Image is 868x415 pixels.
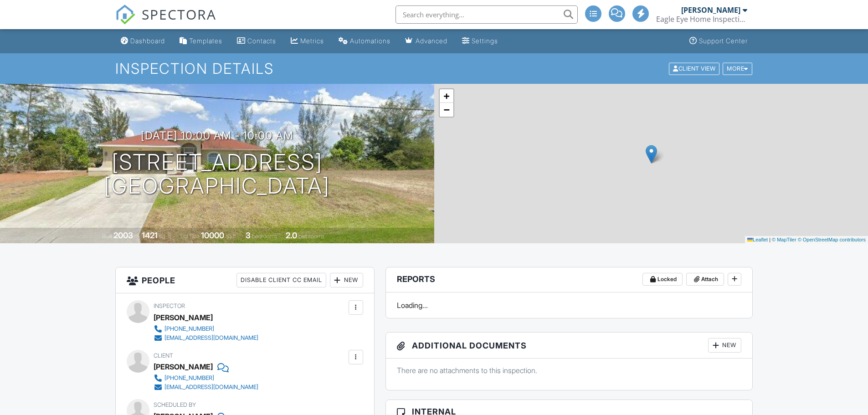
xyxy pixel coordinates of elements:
[298,233,324,240] span: bathrooms
[115,12,216,31] a: SPECTORA
[201,231,224,240] div: 10000
[440,103,453,117] a: Zoom out
[164,384,258,391] div: [EMAIL_ADDRESS][DOMAIN_NAME]
[747,237,768,242] a: Leaflet
[233,33,280,50] a: Contacts
[154,374,258,383] a: [PHONE_NUMBER]
[772,237,796,242] a: © MapTiler
[798,237,866,242] a: © OpenStreetMap contributors
[164,325,214,333] div: [PHONE_NUMBER]
[164,374,214,382] div: [PHONE_NUMBER]
[154,311,213,324] div: [PERSON_NAME]
[443,90,449,102] span: +
[708,338,741,353] div: New
[769,237,770,242] span: |
[159,233,172,240] span: sq. ft.
[154,360,213,374] div: [PERSON_NAME]
[458,33,502,50] a: Settings
[397,365,742,375] p: There are no attachments to this inspection.
[350,37,390,45] div: Automations
[154,401,196,408] span: Scheduled By
[440,89,453,103] a: Zoom in
[401,33,451,50] a: Advanced
[176,33,226,50] a: Templates
[141,129,293,142] h3: [DATE] 10:00 am - 10:00 am
[113,231,133,240] div: 2003
[102,233,112,240] span: Built
[180,233,200,240] span: Lot Size
[154,333,258,343] a: [EMAIL_ADDRESS][DOMAIN_NAME]
[699,37,748,45] div: Support Center
[142,5,216,24] span: SPECTORA
[669,62,719,75] div: Client View
[115,61,753,77] h1: Inspection Details
[656,15,747,24] div: Eagle Eye Home Inspection
[646,145,657,164] img: Marker
[443,104,449,115] span: −
[287,33,328,50] a: Metrics
[330,273,363,287] div: New
[130,37,165,45] div: Dashboard
[164,334,258,342] div: [EMAIL_ADDRESS][DOMAIN_NAME]
[252,233,277,240] span: bedrooms
[154,352,173,359] span: Client
[154,324,258,333] a: [PHONE_NUMBER]
[686,33,751,50] a: Support Center
[723,62,752,75] div: More
[416,37,447,45] div: Advanced
[681,5,740,15] div: [PERSON_NAME]
[115,5,135,25] img: The Best Home Inspection Software - Spectora
[104,150,330,199] h1: [STREET_ADDRESS] [GEOGRAPHIC_DATA]
[300,37,324,45] div: Metrics
[668,65,722,72] a: Client View
[154,383,258,392] a: [EMAIL_ADDRESS][DOMAIN_NAME]
[189,37,222,45] div: Templates
[246,231,251,240] div: 3
[154,302,185,309] span: Inspector
[247,37,276,45] div: Contacts
[142,231,158,240] div: 1421
[236,273,326,287] div: Disable Client CC Email
[117,33,169,50] a: Dashboard
[395,5,578,24] input: Search everything...
[286,231,297,240] div: 2.0
[116,267,374,293] h3: People
[335,33,394,50] a: Automations (Advanced)
[226,233,237,240] span: sq.ft.
[472,37,498,45] div: Settings
[386,333,753,359] h3: Additional Documents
